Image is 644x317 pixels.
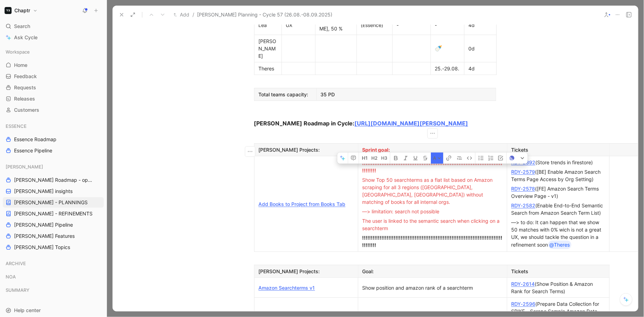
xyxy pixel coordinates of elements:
div: [PERSON_NAME] Projects: [259,268,354,275]
span: NOA [6,273,16,280]
span: [PERSON_NAME] - PLANNINGS [14,199,88,206]
div: (Show Position & Amazon Rank for Search Terms) [511,280,605,295]
span: / [192,11,194,19]
a: [PERSON_NAME] insights [3,186,104,197]
div: - [435,21,460,29]
div: Search [3,21,104,32]
span: Home [14,62,27,69]
span: Essence Pipeline [14,147,52,154]
a: RDY-2579 [511,169,535,175]
div: 4d [469,21,492,29]
a: Releases [3,94,104,104]
span: The user is linked to the semantic search when clicking on a searchterm [362,218,501,231]
span: [PERSON_NAME] Planning - Cycle 57 (26.08.-08.09.2025) [197,11,332,19]
div: ([FE] Amazon Search Terms Overview Page - v1) [511,185,605,200]
div: 4d [469,65,492,72]
div: ESSENCEEssence RoadmapEssence Pipeline [3,121,104,156]
a: RDY-2578 [511,186,535,192]
div: (Enable End-to-End Semantic Search from Amazon Search Term List) [511,202,605,216]
span: Sprint goal: [362,147,390,153]
div: Show position and amazon rank of a searchterm [362,284,503,291]
a: RDY-2596 [511,301,536,307]
span: ESSENCE [6,123,27,130]
span: Show Top 50 searchterms as a flat list based on Amazon scraping for all 3 regions ([GEOGRAPHIC_DA... [362,177,494,205]
div: - [397,21,426,29]
span: !!!!!!!!!!!!!!!!!!!!!!!!!!!!!!!!!!!!!!!!!!!!!!!!!!!!!!!!!!!!!!!!!!!!!!!!!!!!!!!!!!!!!!!! [362,160,503,173]
span: [PERSON_NAME] Pipeline [14,221,73,228]
div: UX [286,21,311,29]
div: 25.-29.08. [435,65,460,72]
div: (Store trends in firestore) [511,159,605,166]
a: Essence Pipeline [3,145,104,156]
a: [PERSON_NAME] Pipeline [3,220,104,230]
a: RDY-2582 [511,202,536,208]
a: Ask Cycle [3,32,104,43]
div: —> to do: It can happen that we show 50 matches with 0% wich is not a great UX, we should tackle ... [511,219,605,249]
a: [PERSON_NAME] Topics [3,242,104,253]
span: Search [14,22,30,30]
span: Essence Roadmap [14,136,56,143]
div: Tickets [511,146,605,153]
div: [PERSON_NAME] Projects: [259,146,354,153]
h1: Chaptr [14,7,30,14]
button: Add [172,11,191,19]
div: Help center [3,305,104,316]
span: Workspace [6,48,30,55]
a: Essence Roadmap [3,134,104,145]
a: Customers [3,105,104,115]
span: !!!!!!!!!!!!!!!!!!!!!!!!!!!!!!!!!!!!!!!!!!!!!!!!!!!!!!!!!!!!!!!!!!!!!!!!!!!!!!!!!!!!!!!! [362,235,503,248]
div: ESSENCE [3,121,104,131]
div: Total teams capacity: [259,91,312,98]
a: [URL][DOMAIN_NAME][PERSON_NAME] [355,120,468,127]
div: @Theres [550,241,570,249]
button: A [431,153,443,164]
span: Feedback [14,73,37,80]
a: [PERSON_NAME] - REFINEMENTS [3,208,104,219]
span: Customers [14,106,39,113]
span: [PERSON_NAME] [6,163,43,170]
span: —> limitation: search not possible [362,208,440,214]
span: Ask Cycle [14,33,38,42]
div: SUMMARY [3,285,104,295]
div: Goal: [362,268,503,275]
span: Help center [14,307,41,313]
a: RDY-2614 [511,281,535,287]
div: [PERSON_NAME] [3,161,104,172]
div: ARCHIVE [3,258,104,269]
div: [PERSON_NAME] [259,37,277,60]
span: [PERSON_NAME] Topics [14,244,70,251]
div: [PERSON_NAME][PERSON_NAME] Roadmap - open items[PERSON_NAME] insights[PERSON_NAME] - PLANNINGS[PE... [3,161,104,253]
span: [PERSON_NAME] - REFINEMENTS [14,210,93,217]
div: (Essence) [361,21,388,29]
div: 0d [469,45,492,52]
div: ARCHIVE [3,258,104,271]
span: [PERSON_NAME] insights [14,188,73,195]
div: NOA [3,271,104,284]
div: 35 PD [321,91,492,98]
div: SUMMARY [3,285,104,297]
div: Theres [259,65,277,72]
div: ([BE] Enable Amazon Search Terms Page Access by Org Setting) [511,168,605,183]
strong: [PERSON_NAME] Roadmap in Cycle: [254,120,355,127]
button: ChaptrChaptr [3,6,39,15]
a: Feedback [3,71,104,82]
a: [PERSON_NAME] - PLANNINGS [3,197,104,208]
img: Chaptr [5,7,12,14]
span: SUMMARY [6,287,29,294]
span: Requests [14,84,36,91]
div: NOA [3,271,104,282]
a: Requests [3,82,104,93]
span: [PERSON_NAME] Features [14,233,75,240]
span: Releases [14,95,35,102]
div: Tickets [511,268,605,275]
span: ARCHIVE [6,260,26,267]
div: [PERSON_NAME], 50 % [320,18,352,32]
a: [PERSON_NAME] Features [3,231,104,241]
a: Add Books to Project from Books Tab [259,201,346,207]
a: [PERSON_NAME] Roadmap - open items [3,175,104,185]
a: Home [3,60,104,70]
div: Workspace [3,47,104,57]
a: Amazon Searchterms v1 [259,285,315,291]
span: [PERSON_NAME] Roadmap - open items [14,177,95,184]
